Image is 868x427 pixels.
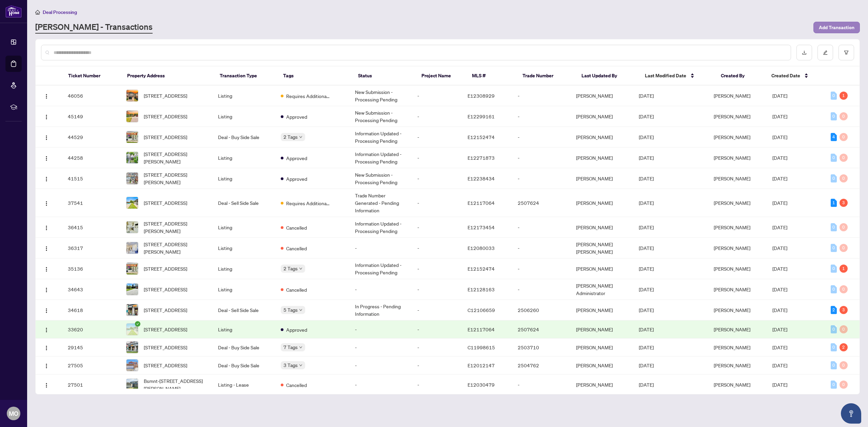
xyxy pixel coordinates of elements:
[714,113,750,119] span: [PERSON_NAME]
[41,173,52,184] button: Logo
[714,245,750,251] span: [PERSON_NAME]
[840,244,848,252] div: 0
[299,267,302,270] span: down
[41,342,52,353] button: Logo
[350,127,412,148] td: Information Updated - Processing Pending
[468,134,495,140] span: E12152474
[213,258,275,279] td: Listing
[840,174,848,182] div: 0
[831,343,837,351] div: 0
[41,152,52,163] button: Logo
[286,224,307,231] span: Cancelled
[571,217,633,238] td: [PERSON_NAME]
[468,224,495,230] span: E12173454
[35,10,40,15] span: home
[41,305,52,315] button: Logo
[512,238,571,258] td: -
[286,199,330,207] span: Requires Additional Docs
[840,306,848,314] div: 3
[412,338,462,356] td: -
[44,345,49,351] img: Logo
[639,245,654,251] span: [DATE]
[468,326,495,332] span: E12117064
[63,66,122,85] th: Ticket Number
[714,134,750,140] span: [PERSON_NAME]
[41,242,52,253] button: Logo
[44,114,49,120] img: Logo
[639,224,654,230] span: [DATE]
[715,66,766,85] th: Created By
[639,113,654,119] span: [DATE]
[468,200,495,206] span: E12117064
[840,285,848,293] div: 0
[62,258,121,279] td: 35136
[412,279,462,300] td: -
[144,150,207,165] span: [STREET_ADDRESS][PERSON_NAME]
[41,111,52,122] button: Logo
[286,381,307,389] span: Cancelled
[41,132,52,142] button: Logo
[350,148,412,168] td: Information Updated - Processing Pending
[283,343,298,351] span: 7 Tags
[412,238,462,258] td: -
[299,346,302,349] span: down
[144,240,207,255] span: [STREET_ADDRESS][PERSON_NAME]
[62,168,121,189] td: 41515
[468,307,495,313] span: C12106659
[350,279,412,300] td: -
[571,127,633,148] td: [PERSON_NAME]
[468,382,495,388] span: E12030479
[571,374,633,395] td: [PERSON_NAME]
[571,300,633,321] td: [PERSON_NAME]
[714,326,750,332] span: [PERSON_NAME]
[126,263,138,274] img: thumbnail-img
[831,223,837,231] div: 0
[44,225,49,231] img: Logo
[771,72,800,79] span: Created Date
[772,200,787,206] span: [DATE]
[639,266,654,272] span: [DATE]
[144,133,187,141] span: [STREET_ADDRESS]
[41,263,52,274] button: Logo
[714,266,750,272] span: [PERSON_NAME]
[144,199,187,207] span: [STREET_ADDRESS]
[44,363,49,369] img: Logo
[286,113,307,120] span: Approved
[512,356,571,374] td: 2504762
[512,189,571,217] td: 2507624
[213,279,275,300] td: Listing
[571,189,633,217] td: [PERSON_NAME]
[41,360,52,371] button: Logo
[412,148,462,168] td: -
[283,361,298,369] span: 3 Tags
[831,133,837,141] div: 4
[412,189,462,217] td: -
[412,321,462,338] td: -
[62,374,121,395] td: 27501
[286,245,307,252] span: Cancelled
[772,326,787,332] span: [DATE]
[44,246,49,251] img: Logo
[41,197,52,208] button: Logo
[412,168,462,189] td: -
[831,244,837,252] div: 0
[62,217,121,238] td: 36415
[44,327,49,333] img: Logo
[468,113,495,119] span: E12299161
[571,106,633,127] td: [PERSON_NAME]
[817,45,833,60] button: edit
[831,92,837,100] div: 0
[350,238,412,258] td: -
[213,148,275,168] td: Listing
[144,286,187,293] span: [STREET_ADDRESS]
[714,93,750,99] span: [PERSON_NAME]
[772,286,787,292] span: [DATE]
[41,90,52,101] button: Logo
[840,133,848,141] div: 0
[350,85,412,106] td: New Submission - Processing Pending
[512,338,571,356] td: 2503710
[639,93,654,99] span: [DATE]
[41,324,52,335] button: Logo
[772,344,787,350] span: [DATE]
[840,325,848,333] div: 0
